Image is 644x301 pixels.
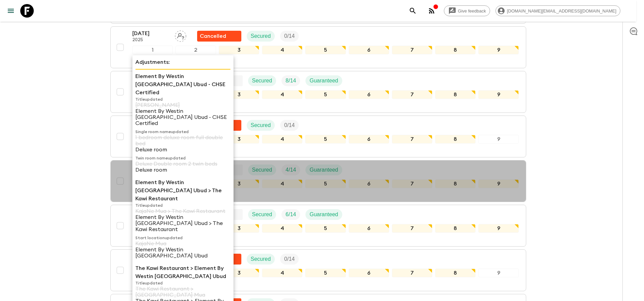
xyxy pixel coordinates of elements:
[262,269,302,277] div: 4
[135,178,231,203] p: Element By Westin [GEOGRAPHIC_DATA] Ubud > The Kawi Restaurant
[135,129,231,134] p: Single room name updated
[135,97,231,102] p: Title updated
[219,179,259,188] div: 3
[286,77,296,85] p: 8 / 14
[454,8,490,14] span: Give feedback
[132,29,169,37] p: [DATE]
[176,46,216,54] div: 2
[135,72,231,97] p: Element By Westin [GEOGRAPHIC_DATA] Ubud - CHSE Certified
[135,235,231,241] p: Start location updated
[392,135,432,144] div: 7
[135,167,231,173] p: Deluxe room
[305,46,346,54] div: 5
[135,147,231,153] p: Deluxe room
[262,46,302,54] div: 4
[135,286,231,298] p: The Kawi Restaurant > [GEOGRAPHIC_DATA] Mua
[305,224,346,233] div: 5
[280,254,299,265] div: Trip Fill
[392,224,432,233] div: 7
[392,179,432,188] div: 7
[135,247,231,259] p: Element By Westin [GEOGRAPHIC_DATA] Ubud
[310,77,338,85] p: Guaranteed
[219,224,259,233] div: 3
[284,255,295,263] p: 0 / 14
[132,46,173,54] div: 1
[197,31,241,42] div: Flash Pack cancellation
[280,120,299,131] div: Trip Fill
[392,90,432,99] div: 7
[135,134,231,147] p: 1 bedroom deluxe room full double bed
[135,208,231,214] p: KajaNe Mua > The Kawi Restaurant
[132,37,169,43] p: 2025
[135,214,231,232] p: Element By Westin [GEOGRAPHIC_DATA] Ubud > The Kawi Restaurant
[392,46,432,54] div: 7
[286,210,296,219] p: 6 / 14
[281,75,300,86] div: Trip Fill
[219,135,259,144] div: 3
[392,269,432,277] div: 7
[435,135,476,144] div: 8
[349,90,389,99] div: 6
[281,209,300,220] div: Trip Fill
[305,135,346,144] div: 5
[286,166,296,174] p: 4 / 14
[135,155,231,161] p: Twin room name updated
[251,121,271,129] p: Secured
[135,203,231,208] p: Title updated
[310,210,338,219] p: Guaranteed
[4,4,18,18] button: menu
[435,46,476,54] div: 8
[349,135,389,144] div: 6
[435,179,476,188] div: 8
[349,269,389,277] div: 6
[349,46,389,54] div: 6
[478,46,519,54] div: 9
[251,32,271,40] p: Secured
[135,280,231,286] p: Title updated
[251,255,271,263] p: Secured
[310,166,338,174] p: Guaranteed
[284,121,295,129] p: 0 / 14
[284,32,295,40] p: 0 / 14
[135,264,231,280] p: The Kawi Restaurant > Element By Westin [GEOGRAPHIC_DATA] Ubud
[262,224,302,233] div: 4
[478,90,519,99] div: 9
[435,269,476,277] div: 8
[135,161,231,167] p: Deluxe Double room 2 twin beds
[175,32,186,38] span: Assign pack leader
[349,224,389,233] div: 6
[406,4,420,18] button: search adventures
[219,90,259,99] div: 3
[503,8,620,14] span: [DOMAIN_NAME][EMAIL_ADDRESS][DOMAIN_NAME]
[135,102,231,108] p: [PERSON_NAME]
[252,210,272,219] p: Secured
[135,58,231,66] p: Adjustments:
[478,135,519,144] div: 9
[435,90,476,99] div: 8
[262,179,302,188] div: 4
[219,269,259,277] div: 3
[135,241,231,247] p: KajaNe Mua
[252,77,272,85] p: Secured
[435,224,476,233] div: 8
[281,165,300,175] div: Trip Fill
[135,108,231,126] p: Element By Westin [GEOGRAPHIC_DATA] Ubud - CHSE Certified
[219,46,259,54] div: 3
[349,179,389,188] div: 6
[478,179,519,188] div: 9
[305,90,346,99] div: 5
[200,32,226,40] p: Cancelled
[478,269,519,277] div: 9
[305,179,346,188] div: 5
[280,31,299,42] div: Trip Fill
[478,224,519,233] div: 9
[305,269,346,277] div: 5
[262,90,302,99] div: 4
[262,135,302,144] div: 4
[252,166,272,174] p: Secured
